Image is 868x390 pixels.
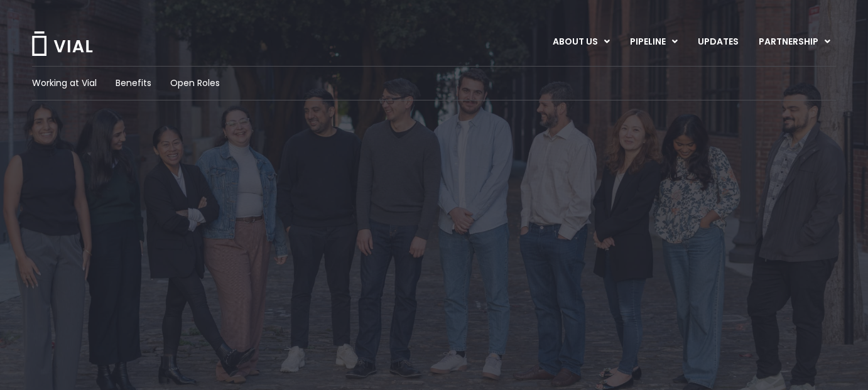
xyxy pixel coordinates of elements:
a: Benefits [116,77,151,90]
a: PIPELINEMenu Toggle [620,31,687,53]
a: Open Roles [170,77,220,90]
a: Working at Vial [32,77,97,90]
img: Vial Logo [31,31,94,56]
a: ABOUT USMenu Toggle [543,31,619,53]
a: PARTNERSHIPMenu Toggle [749,31,840,53]
a: UPDATES [688,31,748,53]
